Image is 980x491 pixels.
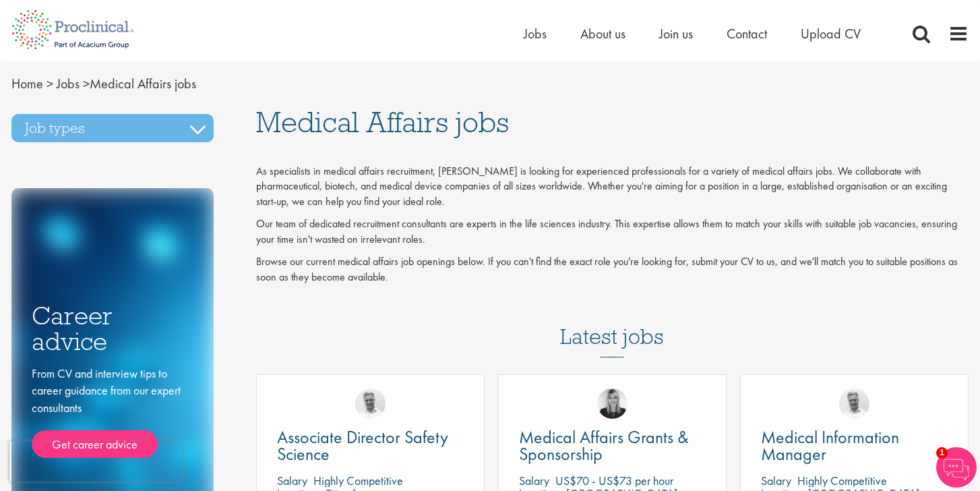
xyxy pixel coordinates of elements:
[936,447,948,459] span: 1
[839,388,869,419] img: Joshua Bye
[256,104,509,140] span: Medical Affairs jobs
[11,75,196,92] span: Medical Affairs jobs
[57,75,80,92] a: breadcrumb link to Jobs
[277,429,464,463] a: Associate Director Safety Science
[277,426,448,465] span: Associate Director Safety Science
[761,429,948,463] a: Medical Information Manager
[801,25,861,42] a: Upload CV
[32,430,158,459] a: Get career advice
[256,164,969,210] p: As specialists in medical affairs recruitment, [PERSON_NAME] is looking for experienced professio...
[524,25,547,42] a: Jobs
[727,25,767,42] a: Contact
[32,303,193,355] h3: Career advice
[580,25,625,42] a: About us
[32,365,193,459] div: From CV and interview tips to career guidance from our expert consultants
[797,473,887,488] p: Highly Competitive
[761,473,791,488] span: Salary
[277,473,307,488] span: Salary
[47,75,53,92] span: >
[256,254,969,285] p: Browse our current medical affairs job openings below. If you can't find the exact role you're lo...
[597,388,627,419] img: Janelle Jones
[313,473,403,488] p: Highly Competitive
[11,75,43,92] a: breadcrumb link to Home
[519,429,706,463] a: Medical Affairs Grants & Sponsorship
[256,216,969,248] p: Our team of dedicated recruitment consultants are experts in the life sciences industry. This exp...
[519,473,549,488] span: Salary
[560,291,664,357] h3: Latest jobs
[83,75,90,92] span: >
[555,473,673,488] p: US$70 - US$73 per hour
[11,114,214,142] h3: Job types
[519,426,689,465] span: Medical Affairs Grants & Sponsorship
[659,25,693,42] a: Join us
[936,447,977,488] img: Chatbot
[355,388,386,419] img: Joshua Bye
[9,441,182,482] iframe: reCAPTCHA
[761,426,899,465] span: Medical Information Manager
